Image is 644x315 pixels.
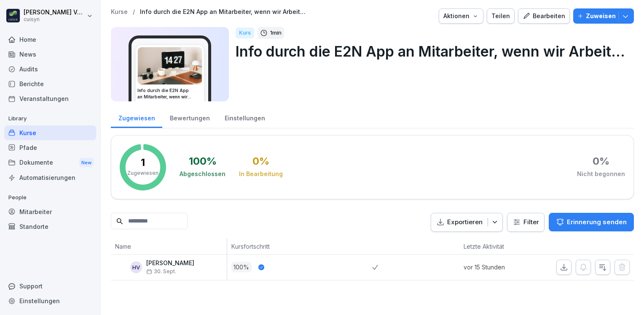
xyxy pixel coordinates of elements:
[4,155,96,171] div: Dokumente
[4,219,96,234] a: Standorte
[4,112,96,125] p: Library
[24,16,85,22] p: cuisyn
[146,269,176,274] span: 30. Sept.
[236,27,254,38] div: Kurs
[439,8,483,24] button: Aktionen
[4,155,96,171] a: DokumenteNew
[79,158,94,168] div: New
[252,156,269,166] div: 0 %
[4,140,96,155] a: Pfade
[487,8,515,24] button: Teilen
[231,242,368,251] p: Kursfortschritt
[4,293,96,308] a: Einstellungen
[4,76,96,91] a: Berichte
[236,41,627,62] p: Info durch die E2N App an Mitarbeiter, wenn wir Arbeitszeiten bearbeiten
[180,170,225,178] div: Abgeschlossen
[491,11,510,21] div: Teilen
[115,242,223,251] p: Name
[4,91,96,106] a: Veranstaltungen
[111,8,128,16] a: Kurse
[162,106,217,128] a: Bewertungen
[127,169,158,177] p: Zugewiesen
[146,260,194,267] p: [PERSON_NAME]
[140,8,309,16] a: Info durch die E2N App an Mitarbeiter, wenn wir Arbeitszeiten bearbeiten
[239,170,283,178] div: In Bearbeitung
[133,8,135,16] p: /
[593,156,609,166] div: 0 %
[4,62,96,76] a: Audits
[507,213,544,231] button: Filter
[137,87,202,100] h3: Info durch die E2N App an Mitarbeiter, wenn wir Arbeitszeiten bearbeiten
[141,157,145,168] p: 1
[567,217,627,227] p: Erinnerung senden
[518,8,570,24] button: Bearbeiten
[4,32,96,47] a: Home
[549,213,634,231] button: Erinnerung senden
[577,170,625,178] div: Nicht begonnen
[4,125,96,140] a: Kurse
[4,204,96,219] a: Mitarbeiter
[523,11,565,21] div: Bearbeiten
[464,242,528,251] p: Letzte Aktivität
[189,156,217,166] div: 100 %
[464,263,532,272] p: vor 15 Stunden
[586,11,616,21] p: Zuweisen
[431,213,503,232] button: Exportieren
[130,261,142,273] div: HV
[4,279,96,293] div: Support
[573,8,634,24] button: Zuweisen
[447,217,483,227] p: Exportieren
[231,262,252,272] p: 100 %
[217,106,272,128] a: Einstellungen
[138,47,202,84] img: ts9zaf0nag6d3dpkdphe6ejl.png
[24,9,85,16] p: [PERSON_NAME] Völsch
[4,170,96,185] a: Automatisierungen
[270,29,282,37] p: 1 min
[513,218,539,226] div: Filter
[443,11,479,21] div: Aktionen
[4,47,96,62] a: News
[4,191,96,204] p: People
[111,106,162,128] a: Zugewiesen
